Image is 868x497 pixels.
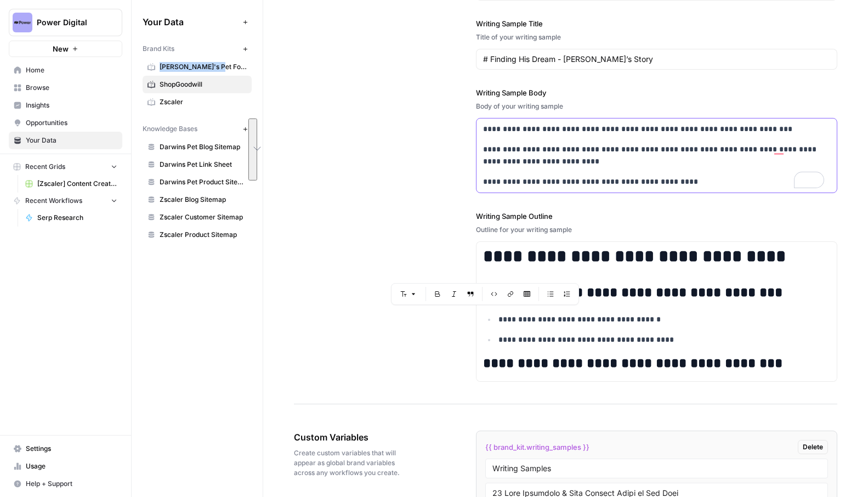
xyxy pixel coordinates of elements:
[9,9,122,36] button: Workspace: Power Digital
[143,58,252,76] a: [PERSON_NAME]'s Pet Food
[9,132,122,149] a: Your Data
[294,431,415,444] span: Custom Variables
[143,156,252,173] a: Darwins Pet Link Sheet
[143,191,252,208] a: Zscaler Blog Sitemap
[160,160,247,170] span: Darwins Pet Link Sheet
[9,61,122,79] a: Home
[160,62,247,72] span: [PERSON_NAME]'s Pet Food
[160,212,247,222] span: Zscaler Customer Sitemap
[26,461,117,471] span: Usage
[143,173,252,191] a: Darwins Pet Product Sitemap
[25,196,82,206] span: Recent Workflows
[9,79,122,97] a: Browse
[798,440,828,454] button: Delete
[143,208,252,226] a: Zscaler Customer Sitemap
[476,87,837,98] label: Writing Sample Body
[9,41,122,57] button: New
[9,475,122,493] button: Help + Support
[483,54,830,65] input: Game Day Gear Guide
[9,114,122,132] a: Opportunities
[803,442,823,452] span: Delete
[37,17,103,28] span: Power Digital
[294,448,415,478] span: Create custom variables that will appear as global brand variables across any workflows you create.
[37,179,117,189] span: [Zscaler] Content Creation
[476,118,837,193] div: To enrich screen reader interactions, please activate Accessibility in Grammarly extension settings
[37,213,117,223] span: Serp Research
[143,226,252,244] a: Zscaler Product Sitemap
[143,44,174,54] span: Brand Kits
[20,209,122,227] a: Serp Research
[9,193,122,209] button: Recent Workflows
[160,142,247,152] span: Darwins Pet Blog Sitemap
[476,211,837,222] label: Writing Sample Outline
[160,177,247,187] span: Darwins Pet Product Sitemap
[143,124,197,134] span: Knowledge Bases
[9,159,122,175] button: Recent Grids
[26,118,117,128] span: Opportunities
[26,83,117,93] span: Browse
[160,80,247,89] span: ShopGoodwill
[26,444,117,454] span: Settings
[25,162,65,172] span: Recent Grids
[9,458,122,475] a: Usage
[143,15,239,29] span: Your Data
[143,93,252,111] a: Zscaler
[476,18,837,29] label: Writing Sample Title
[13,13,32,32] img: Power Digital Logo
[9,440,122,458] a: Settings
[26,479,117,489] span: Help + Support
[492,464,821,473] input: Variable Name
[160,230,247,240] span: Zscaler Product Sitemap
[485,442,589,453] span: {{ brand_kit.writing_samples }}
[26,65,117,75] span: Home
[143,138,252,156] a: Darwins Pet Blog Sitemap
[9,97,122,114] a: Insights
[476,225,837,235] div: Outline for your writing sample
[476,32,837,42] div: Title of your writing sample
[476,101,837,111] div: Body of your writing sample
[53,43,69,54] span: New
[20,175,122,193] a: [Zscaler] Content Creation
[143,76,252,93] a: ShopGoodwill
[160,195,247,205] span: Zscaler Blog Sitemap
[26,135,117,145] span: Your Data
[26,100,117,110] span: Insights
[160,97,247,107] span: Zscaler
